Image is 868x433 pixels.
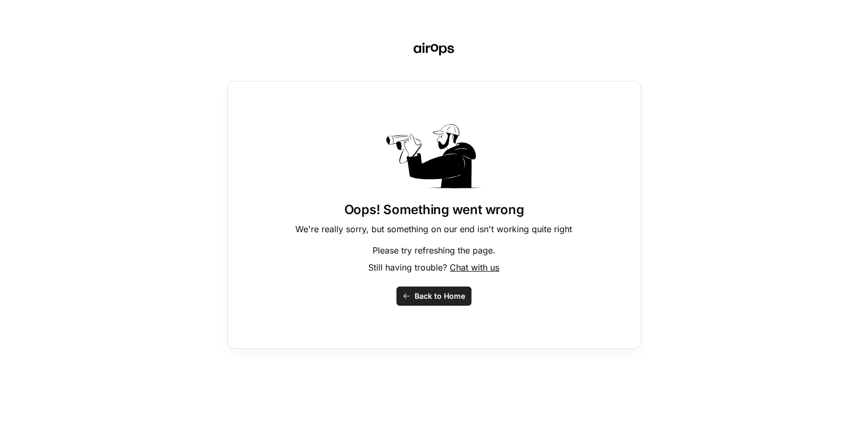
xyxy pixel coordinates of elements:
[396,287,472,306] button: Back to Home
[415,291,465,301] span: Back to Home
[373,244,495,257] p: Please try refreshing the page.
[296,223,573,235] p: We're really sorry, but something on our end isn't working quite right
[369,261,500,274] p: Still having trouble?
[344,201,524,218] h1: Oops! Something went wrong
[450,262,500,273] span: Chat with us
